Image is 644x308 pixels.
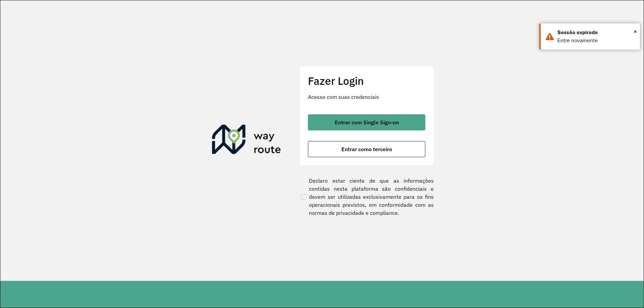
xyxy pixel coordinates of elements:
span: × [634,26,637,37]
p: Acesse com suas credenciais [308,93,425,101]
label: Declaro estar ciente de que as informações contidas nesta plataforma são confidenciais e devem se... [300,177,434,217]
span: Entrar com Single Sign-on [335,120,399,125]
h2: Fazer Login [308,74,425,87]
button: Close [634,26,637,37]
div: Entre novamente [557,37,635,45]
button: button [308,114,425,130]
span: Entrar como terceiro [341,146,392,152]
div: Sessão expirada [557,28,635,37]
img: Roteirizador AmbevTech [212,125,281,157]
button: button [308,141,425,157]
